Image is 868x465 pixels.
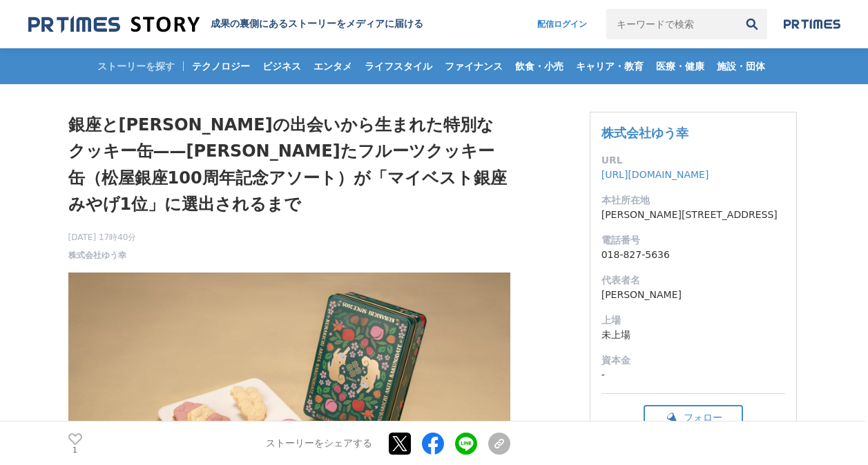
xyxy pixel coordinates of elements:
[644,405,743,431] button: フォロー
[570,60,649,72] span: キャリア・教育
[510,60,569,72] span: 飲食・小売
[68,446,82,453] p: 1
[601,273,785,288] dt: 代表者名
[711,48,771,84] a: 施設・団体
[784,19,840,30] img: prtimes
[510,48,569,84] a: 飲食・小売
[211,18,423,30] h2: 成果の裏側にあるストーリーをメディアに届ける
[359,60,438,72] span: ライフスタイル
[68,249,126,261] a: 株式会社ゆう幸
[186,60,255,72] span: テクノロジー
[186,48,255,84] a: テクノロジー
[601,353,785,368] dt: 資本金
[266,437,372,450] p: ストーリーをシェアする
[601,328,785,342] dd: 未上場
[68,112,510,218] h1: 銀座と[PERSON_NAME]の出会いから生まれた特別なクッキー缶——[PERSON_NAME]たフルーツクッキー缶（松屋銀座100周年記念アソート）が「マイベスト銀座みやげ1位」に選出されるまで
[308,48,358,84] a: エンタメ
[601,233,785,248] dt: 電話番号
[257,60,307,72] span: ビジネス
[601,208,785,222] dd: [PERSON_NAME][STREET_ADDRESS]
[601,169,709,180] a: [URL][DOMAIN_NAME]
[257,48,307,84] a: ビジネス
[650,60,710,72] span: 医療・健康
[711,60,771,72] span: 施設・団体
[308,60,358,72] span: エンタメ
[601,153,785,168] dt: URL
[68,231,137,244] span: [DATE] 17時40分
[601,193,785,208] dt: 本社所在地
[570,48,649,84] a: キャリア・教育
[601,288,785,302] dd: [PERSON_NAME]
[601,248,785,262] dd: 018-827-5636
[523,9,601,39] a: 配信ログイン
[601,313,785,328] dt: 上場
[650,48,710,84] a: 医療・健康
[28,15,423,34] a: 成果の裏側にあるストーリーをメディアに届ける 成果の裏側にあるストーリーをメディアに届ける
[28,15,200,34] img: 成果の裏側にあるストーリーをメディアに届ける
[601,368,785,382] dd: -
[606,9,737,39] input: キーワードで検索
[439,60,508,72] span: ファイナンス
[359,48,438,84] a: ライフスタイル
[439,48,508,84] a: ファイナンス
[737,9,767,39] button: 検索
[601,126,688,140] a: 株式会社ゆう幸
